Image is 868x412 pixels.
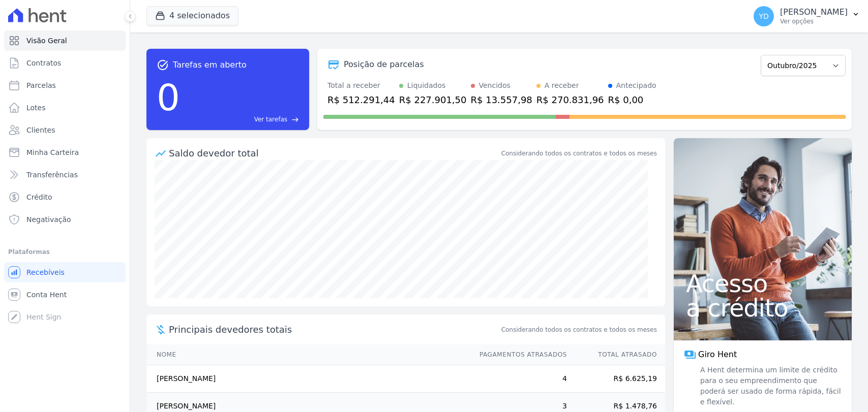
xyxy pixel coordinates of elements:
[4,165,126,185] a: Transferências
[146,6,238,25] button: 4 selecionados
[686,296,840,320] span: a crédito
[4,209,126,230] a: Negativação
[327,80,395,91] div: Total a receber
[501,325,657,334] span: Considerando todos os contratos e todos os meses
[686,271,840,296] span: Acesso
[26,192,52,202] span: Crédito
[780,7,848,17] p: [PERSON_NAME]
[146,365,470,393] td: [PERSON_NAME]
[759,13,768,20] span: YD
[26,36,67,46] span: Visão Geral
[399,93,467,107] div: R$ 227.901,50
[780,17,848,25] p: Ver opções
[26,58,61,68] span: Contratos
[344,58,424,71] div: Posição de parcelas
[26,267,65,277] span: Recebíveis
[616,80,656,91] div: Antecipado
[169,146,499,160] div: Saldo devedor total
[254,115,287,124] span: Ver tarefas
[536,93,604,107] div: R$ 270.831,96
[8,246,122,258] div: Plataformas
[291,116,299,123] span: east
[26,80,56,90] span: Parcelas
[327,93,395,107] div: R$ 512.291,44
[4,262,126,282] a: Recebíveis
[501,149,657,158] div: Considerando todos os contratos e todos os meses
[698,348,737,361] span: Giro Hent
[608,93,656,107] div: R$ 0,00
[4,284,126,305] a: Conta Hent
[146,344,470,365] th: Nome
[157,59,169,71] span: task_alt
[479,80,511,91] div: Vencidos
[26,290,67,300] span: Conta Hent
[26,103,46,113] span: Lotes
[169,323,499,336] span: Principais devedores totais
[470,344,567,365] th: Pagamentos Atrasados
[470,365,567,393] td: 4
[4,142,126,163] a: Minha Carteira
[4,75,126,96] a: Parcelas
[471,93,532,107] div: R$ 13.557,98
[4,187,126,207] a: Crédito
[567,365,665,393] td: R$ 6.625,19
[4,98,126,118] a: Lotes
[4,30,126,51] a: Visão Geral
[26,214,71,225] span: Negativação
[26,170,78,180] span: Transferências
[157,71,180,124] div: 0
[545,80,579,91] div: A receber
[698,365,842,407] span: A Hent determina um limite de crédito para o seu empreendimento que poderá ser usado de forma ráp...
[173,59,247,71] span: Tarefas em aberto
[745,2,868,30] button: YD [PERSON_NAME] Ver opções
[4,120,126,140] a: Clientes
[567,344,665,365] th: Total Atrasado
[407,80,446,91] div: Liquidados
[26,147,79,157] span: Minha Carteira
[184,115,299,124] a: Ver tarefas east
[4,53,126,73] a: Contratos
[26,125,55,135] span: Clientes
